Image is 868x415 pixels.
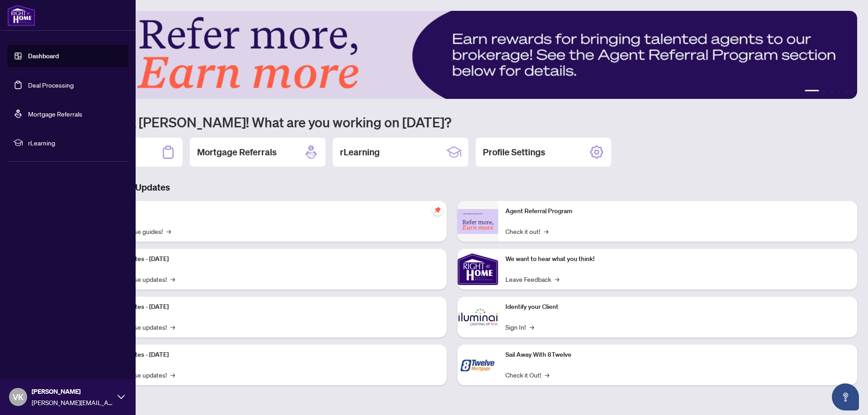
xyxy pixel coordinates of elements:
img: logo [7,5,35,26]
span: → [529,322,534,332]
p: Self-Help [95,206,439,216]
img: Slide 0 [47,11,857,99]
span: → [544,226,548,236]
button: 2 [823,90,826,93]
button: 4 [837,90,841,93]
img: Sail Away With 8Twelve [458,345,498,385]
p: Agent Referral Program [505,206,850,216]
p: Platform Updates - [DATE] [95,302,439,312]
span: [PERSON_NAME] [32,387,113,396]
p: Identify your Client [505,302,850,312]
h1: Welcome back [PERSON_NAME]! What are you working on [DATE]? [47,113,857,131]
span: → [555,274,559,284]
img: Agent Referral Program [458,209,498,234]
a: Mortgage Referrals [28,110,82,118]
p: Sail Away With 8Twelve [505,350,850,360]
a: Sign In!→ [505,322,534,332]
h2: Profile Settings [483,146,545,159]
p: Platform Updates - [DATE] [95,254,439,264]
h2: Mortgage Referrals [197,146,277,159]
p: Platform Updates - [DATE] [95,350,439,360]
a: Dashboard [28,52,59,60]
span: rLearning [28,138,122,148]
a: Check it out!→ [505,226,548,236]
img: Identify your Client [458,297,498,337]
h2: rLearning [340,146,380,159]
span: [PERSON_NAME][EMAIL_ADDRESS][DOMAIN_NAME] [32,397,113,407]
span: → [170,322,175,332]
span: → [166,226,171,236]
span: → [170,370,175,380]
button: 5 [844,90,848,93]
button: 1 [805,90,819,93]
button: Open asap [832,383,859,410]
span: → [545,370,549,380]
span: VK [13,391,24,403]
p: We want to hear what you think! [505,254,850,264]
button: 3 [830,90,834,93]
a: Deal Processing [28,81,74,89]
span: → [170,274,175,284]
h3: Brokerage & Industry Updates [47,181,857,194]
img: We want to hear what you think! [458,249,498,289]
a: Check it Out!→ [505,370,549,380]
span: pushpin [432,205,443,215]
a: Leave Feedback→ [505,274,559,284]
